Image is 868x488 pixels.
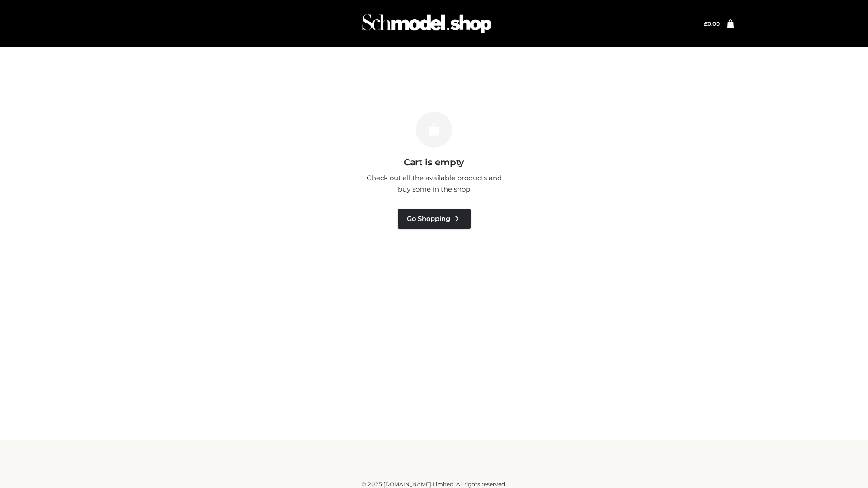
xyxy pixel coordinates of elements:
[704,20,708,27] span: £
[155,157,713,168] h3: Cart is empty
[362,172,506,195] p: Check out all the available products and buy some in the shop
[398,209,471,229] a: Go Shopping
[704,20,720,27] a: £0.00
[704,20,720,27] bdi: 0.00
[359,6,495,42] img: Schmodel Admin 964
